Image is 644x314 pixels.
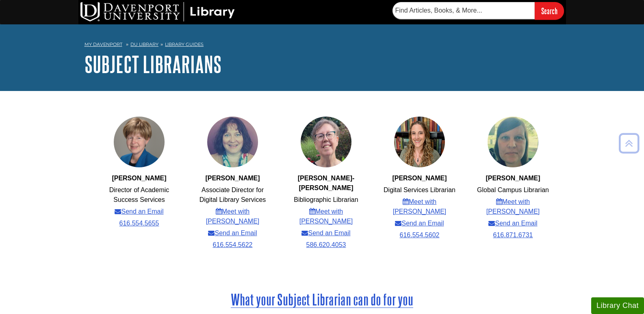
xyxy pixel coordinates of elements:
span: What your Subject Librarian can do for you [231,291,413,308]
a: Send an Email [208,228,257,238]
a: 616.871.6731 [493,230,533,240]
a: What your Subject Librarian can do for you [231,301,413,308]
button: Library Chat [591,297,644,314]
a: My Davenport [85,41,122,48]
a: 616.554.5655 [119,219,159,228]
a: 616.554.5602 [400,230,440,240]
strong: [PERSON_NAME] [486,175,540,182]
input: Find Articles, Books, & More... [392,2,535,19]
a: Meet with [PERSON_NAME] [382,197,457,217]
a: Library Guides [165,41,204,47]
a: Meet with [PERSON_NAME] [288,207,364,226]
a: Send an Email [115,207,163,217]
a: Back to Top [616,138,642,149]
strong: [PERSON_NAME] [205,175,260,182]
li: Associate Director for Digital Library Services [195,185,270,205]
a: Meet with [PERSON_NAME] [195,207,270,226]
a: Subject Librarians [85,52,221,77]
a: 616.554.5622 [213,240,253,250]
a: Send an Email [301,228,350,238]
li: Global Campus Librarian [477,185,549,195]
a: 586.620.4053 [306,240,346,250]
a: Meet with [PERSON_NAME] [475,197,551,217]
img: DU Library [80,2,235,22]
a: Send an Email [395,219,444,228]
a: Send an Email [488,219,537,228]
li: Director of Academic Success Services [102,185,177,205]
a: DU Library [130,41,158,47]
strong: [PERSON_NAME] [112,175,166,182]
strong: [PERSON_NAME]-[PERSON_NAME] [298,175,355,191]
strong: [PERSON_NAME] [392,175,447,182]
input: Search [535,2,564,19]
form: Searches DU Library's articles, books, and more [392,2,564,19]
li: Bibliographic Librarian [294,195,358,205]
nav: breadcrumb [85,39,560,52]
li: Digital Services Librarian [384,185,455,195]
